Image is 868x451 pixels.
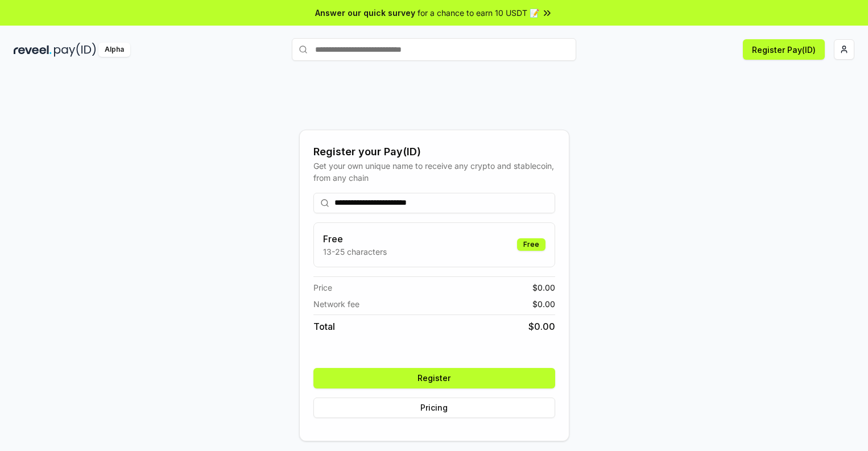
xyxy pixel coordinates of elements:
[323,232,387,246] h3: Free
[313,144,555,160] div: Register your Pay(ID)
[517,238,545,251] div: Free
[315,7,415,19] span: Answer our quick survey
[98,43,130,57] div: Alpha
[313,368,555,388] button: Register
[313,160,555,184] div: Get your own unique name to receive any crypto and stablecoin, from any chain
[532,298,555,310] span: $ 0.00
[313,398,555,418] button: Pricing
[54,43,96,57] img: pay_id
[313,282,332,293] span: Price
[532,282,555,293] span: $ 0.00
[528,320,555,333] span: $ 0.00
[313,320,335,333] span: Total
[313,298,359,310] span: Network fee
[323,246,387,258] p: 13-25 characters
[418,7,539,19] span: for a chance to earn 10 USDT 📝
[743,39,825,60] button: Register Pay(ID)
[14,43,52,57] img: reveel_dark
